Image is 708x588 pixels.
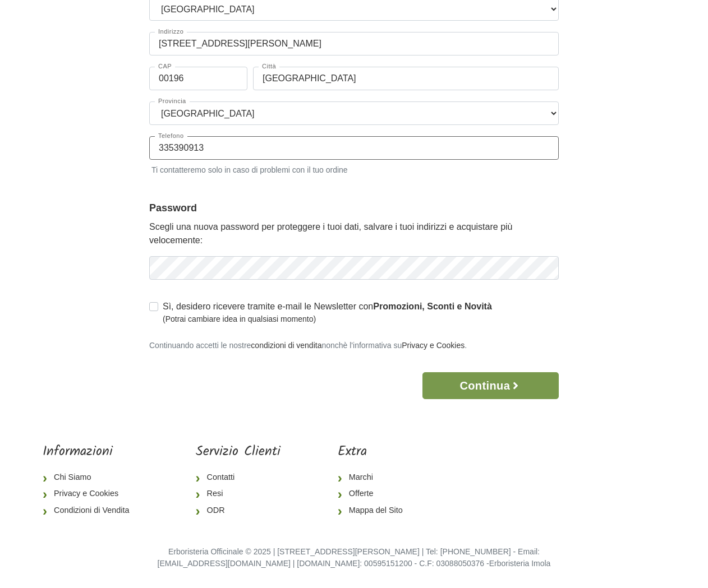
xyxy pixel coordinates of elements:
a: Offerte [338,485,412,502]
label: Sì, desidero ricevere tramite e-mail le Newsletter con [163,300,492,325]
small: Continuando accetti le nostre nonchè l'informativa su . [149,341,467,350]
iframe: fb:page Facebook Social Plugin [469,444,665,483]
a: Condizioni di Vendita [43,502,138,519]
input: Città [253,67,559,90]
small: Ti contatteremo solo in caso di problemi con il tuo ordine [149,162,559,176]
a: Privacy e Cookies [402,341,465,350]
legend: Password [149,201,559,216]
a: Privacy e Cookies [43,485,138,502]
label: Provincia [155,98,190,104]
small: (Potrai cambiare idea in qualsiasi momento) [163,313,492,325]
a: Mappa del Sito [338,502,412,519]
input: Indirizzo [149,32,559,55]
a: ODR [196,502,281,519]
a: condizioni di vendita [251,341,321,350]
button: Continua [422,372,559,399]
label: Telefono [155,133,187,139]
input: Telefono [149,136,559,160]
h5: Extra [338,444,412,460]
label: Indirizzo [155,29,187,35]
strong: Promozioni, Sconti e Novità [373,302,492,311]
a: Chi Siamo [43,469,138,486]
h5: Servizio Clienti [196,444,281,460]
a: Erboristeria Imola [489,559,551,568]
label: Città [259,63,279,70]
h5: Informazioni [43,444,138,460]
a: Resi [196,485,281,502]
label: CAP [155,63,175,70]
input: CAP [149,67,247,90]
small: Erboristeria Officinale © 2025 | [STREET_ADDRESS][PERSON_NAME] | Tel: [PHONE_NUMBER] - Email: [EM... [158,547,551,568]
a: Marchi [338,469,412,486]
a: Contatti [196,469,281,486]
p: Scegli una nuova password per proteggere i tuoi dati, salvare i tuoi indirizzi e acquistare più v... [149,220,559,247]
